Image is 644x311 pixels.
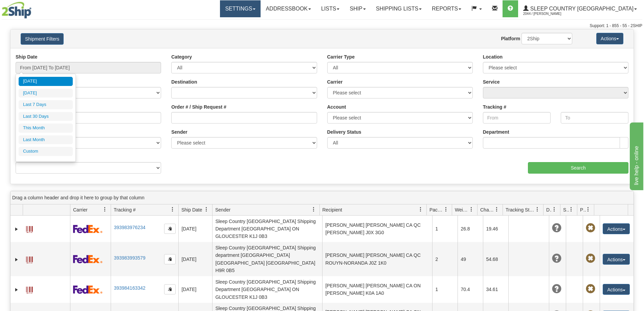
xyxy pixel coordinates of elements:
[565,204,577,215] a: Shipment Issues filter column settings
[16,53,38,60] label: Ship Date
[580,206,586,213] span: Pickup Status
[552,254,561,263] span: Unknown
[178,276,212,303] td: [DATE]
[212,242,322,276] td: Sleep Country [GEOGRAPHIC_DATA] Shipping department [GEOGRAPHIC_DATA] [GEOGRAPHIC_DATA] [GEOGRAPH...
[582,204,594,215] a: Pickup Status filter column settings
[483,129,509,135] label: Department
[483,276,508,303] td: 34.61
[19,147,73,156] li: Custom
[171,129,187,135] label: Sender
[114,225,145,230] a: 393983976234
[483,242,508,276] td: 54.68
[215,206,230,213] span: Sender
[73,206,88,213] span: Carrier
[308,204,319,215] a: Sender filter column settings
[483,216,508,242] td: 19.46
[371,0,427,17] a: Shipping lists
[167,204,178,215] a: Tracking # filter column settings
[480,206,494,213] span: Charge
[99,204,111,215] a: Carrier filter column settings
[552,223,561,233] span: Unknown
[345,0,371,17] a: Ship
[483,104,506,110] label: Tracking #
[586,223,595,233] span: Pickup Not Assigned
[26,253,33,264] a: Label
[432,216,458,242] td: 1
[327,79,343,85] label: Carrier
[427,0,466,17] a: Reports
[458,276,483,303] td: 70.4
[171,79,197,85] label: Destination
[429,206,444,213] span: Packages
[327,104,346,110] label: Account
[596,33,623,44] button: Actions
[586,254,595,263] span: Pickup Not Assigned
[19,100,73,109] li: Last 7 Days
[532,204,543,215] a: Tracking Status filter column settings
[178,242,212,276] td: [DATE]
[323,206,342,213] span: Recipient
[523,10,574,17] span: 2044 / [PERSON_NAME]
[327,53,355,60] label: Carrier Type
[322,276,432,303] td: [PERSON_NAME] [PERSON_NAME] CA ON [PERSON_NAME] K0A 1A0
[506,206,535,213] span: Tracking Status
[114,255,145,261] a: 393983993579
[164,284,176,294] button: Copy to clipboard
[212,276,322,303] td: Sleep Country [GEOGRAPHIC_DATA] Shipping Department [GEOGRAPHIC_DATA] ON GLOUCESTER K1J 0B3
[13,256,20,263] a: Expand
[13,226,20,232] a: Expand
[483,112,551,124] input: From
[322,242,432,276] td: [PERSON_NAME] [PERSON_NAME] CA QC ROUYN-NORANDA J0Z 1K0
[21,33,64,45] button: Shipment Filters
[19,77,73,86] li: [DATE]
[26,284,33,294] a: Label
[10,191,634,204] div: grid grouping header
[415,204,426,215] a: Recipient filter column settings
[432,276,458,303] td: 1
[73,225,103,233] img: 2 - FedEx Express®
[491,204,503,215] a: Charge filter column settings
[518,0,642,17] a: Sleep Country [GEOGRAPHIC_DATA] 2044 / [PERSON_NAME]
[220,0,261,17] a: Settings
[5,4,63,12] div: live help - online
[316,0,345,17] a: Lists
[327,129,361,135] label: Delivery Status
[261,0,316,17] a: Addressbook
[114,285,145,291] a: 393984163342
[628,121,643,190] iframe: chat widget
[528,162,628,174] input: Search
[603,254,630,265] button: Actions
[164,224,176,234] button: Copy to clipboard
[73,255,103,263] img: 2 - FedEx Express®
[19,135,73,145] li: Last Month
[322,216,432,242] td: [PERSON_NAME] [PERSON_NAME] CA QC [PERSON_NAME] J0X 3G0
[483,79,500,85] label: Service
[552,284,561,294] span: Unknown
[19,112,73,121] li: Last 30 Days
[455,206,469,213] span: Weight
[529,6,634,12] span: Sleep Country [GEOGRAPHIC_DATA]
[19,124,73,133] li: This Month
[13,286,20,293] a: Expand
[181,206,202,213] span: Ship Date
[563,206,569,213] span: Shipment Issues
[212,216,322,242] td: Sleep Country [GEOGRAPHIC_DATA] Shipping Department [GEOGRAPHIC_DATA] ON GLOUCESTER K1J 0B3
[603,284,630,295] button: Actions
[26,223,33,234] a: Label
[201,204,212,215] a: Ship Date filter column settings
[164,254,176,264] button: Copy to clipboard
[603,223,630,234] button: Actions
[171,104,226,110] label: Order # / Ship Request #
[432,242,458,276] td: 2
[586,284,595,294] span: Pickup Not Assigned
[458,242,483,276] td: 49
[483,53,503,60] label: Location
[561,112,628,124] input: To
[501,35,520,42] label: Platform
[2,23,642,29] div: Support: 1 - 855 - 55 - 2SHIP
[114,206,136,213] span: Tracking #
[458,216,483,242] td: 26.8
[549,204,560,215] a: Delivery Status filter column settings
[2,2,31,19] img: logo2044.jpg
[178,216,212,242] td: [DATE]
